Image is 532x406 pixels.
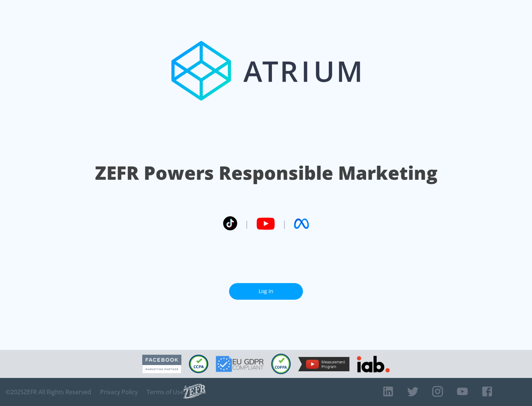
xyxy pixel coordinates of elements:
img: YouTube Measurement Program [298,357,349,371]
span: | [245,218,249,229]
img: COPPA Compliant [271,354,291,374]
a: Privacy Policy [100,388,138,396]
span: © 2025 ZEFR All Rights Reserved [6,388,91,396]
a: Terms of Use [147,388,184,396]
img: CCPA Compliant [189,355,208,373]
span: | [282,218,287,229]
img: IAB [357,356,390,372]
h1: ZEFR Powers Responsible Marketing [95,160,437,186]
a: Log In [229,283,303,300]
img: GDPR Compliant [216,356,264,372]
img: Facebook Marketing Partner [142,355,181,374]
